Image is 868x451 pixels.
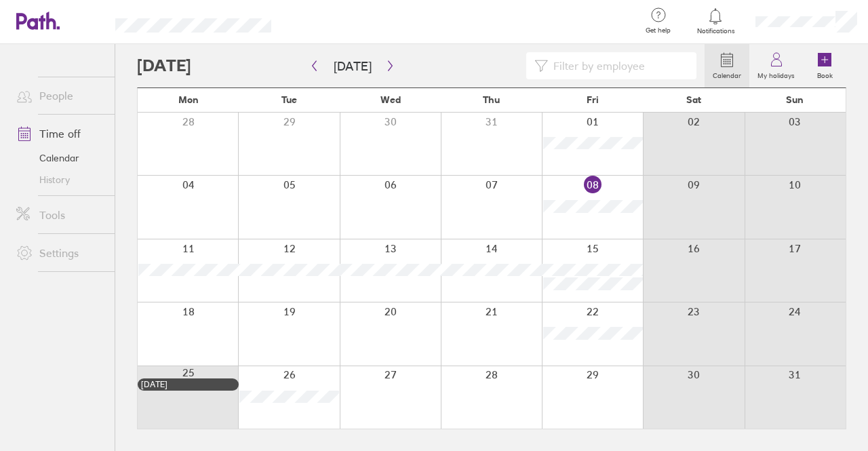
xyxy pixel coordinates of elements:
label: My holidays [749,68,803,80]
a: Time off [5,120,115,147]
a: Book [803,44,846,87]
a: Calendar [705,44,749,87]
label: Book [809,68,841,80]
span: Mon [178,94,199,105]
a: Tools [5,201,115,229]
a: History [5,169,115,191]
label: Calendar [705,68,749,80]
span: Tue [281,94,297,105]
span: Fri [587,94,599,105]
span: Get help [636,26,680,35]
span: Sun [786,94,804,105]
a: Settings [5,239,115,267]
span: Notifications [694,27,738,35]
div: [DATE] [141,380,235,389]
span: Sat [686,94,701,105]
span: Thu [483,94,500,105]
span: Wed [380,94,401,105]
input: Filter by employee [548,53,688,79]
a: Calendar [5,147,115,169]
a: My holidays [749,44,803,87]
a: People [5,82,115,109]
button: [DATE] [323,55,382,77]
a: Notifications [694,7,738,35]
